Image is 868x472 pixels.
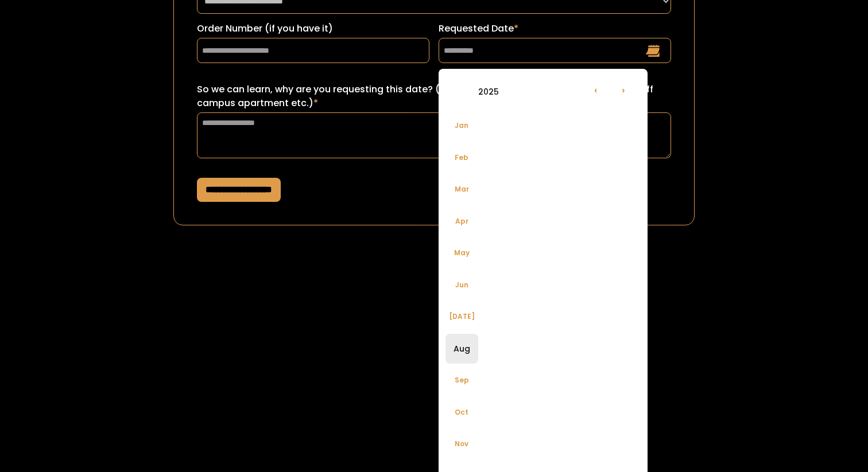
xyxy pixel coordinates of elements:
li: Oct [445,397,478,428]
li: Sep [445,365,478,396]
label: So we can learn, why are you requesting this date? (ex: sorority recruitment, lease turn over for... [197,83,671,110]
label: Requested Date [439,22,671,36]
li: Aug [445,334,478,364]
li: Apr [445,206,478,237]
li: › [610,76,637,103]
li: Nov [445,429,478,459]
li: ‹ [582,76,610,103]
li: Mar [445,174,478,205]
li: Feb [445,143,478,173]
label: Order Number (if you have it) [197,22,429,36]
li: 2025 [445,77,532,105]
li: Jun [445,270,478,301]
li: May [445,238,478,268]
li: [DATE] [445,302,478,332]
li: Jan [445,111,478,141]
